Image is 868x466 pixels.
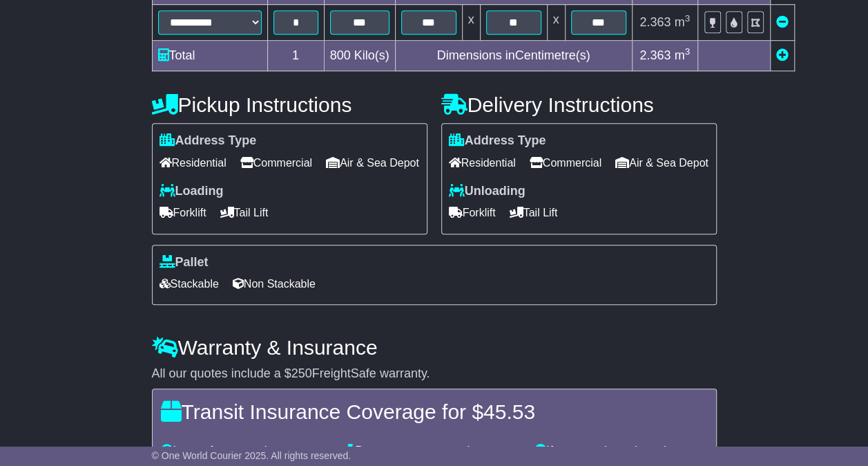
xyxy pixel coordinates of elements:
[639,15,671,29] span: 2.363
[547,5,565,41] td: x
[160,152,226,174] span: Residential
[441,93,717,116] h4: Delivery Instructions
[684,13,690,24] sup: 3
[449,184,525,199] label: Unloading
[161,400,708,423] h4: Transit Insurance Coverage for $
[449,133,546,149] label: Address Type
[326,152,419,174] span: Air & Sea Depot
[395,41,632,71] td: Dimensions in Centimetre(s)
[530,152,601,174] span: Commercial
[449,152,516,174] span: Residential
[240,152,312,174] span: Commercial
[340,444,528,459] div: Damage to your package
[154,444,341,459] div: Loss of your package
[160,202,206,223] span: Forklift
[674,48,690,62] span: m
[152,450,351,461] span: © One World Courier 2025. All rights reserved.
[160,184,224,199] label: Loading
[776,15,789,29] a: Remove this item
[267,41,324,71] td: 1
[674,15,690,29] span: m
[449,202,496,223] span: Forklift
[684,46,690,57] sup: 3
[330,48,351,62] span: 800
[152,93,427,116] h4: Pickup Instructions
[160,133,257,149] label: Address Type
[483,400,535,423] span: 45.53
[152,336,717,359] h4: Warranty & Insurance
[152,366,717,382] div: All our quotes include a $ FreightSafe warranty.
[233,273,316,295] span: Non Stackable
[462,5,480,41] td: x
[639,48,671,62] span: 2.363
[776,48,789,62] a: Add new item
[324,41,395,71] td: Kilo(s)
[220,202,269,223] span: Tail Lift
[160,273,219,295] span: Stackable
[510,202,558,223] span: Tail Lift
[152,41,267,71] td: Total
[291,366,312,380] span: 250
[528,444,715,459] div: If your package is stolen
[615,152,708,174] span: Air & Sea Depot
[160,255,209,270] label: Pallet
